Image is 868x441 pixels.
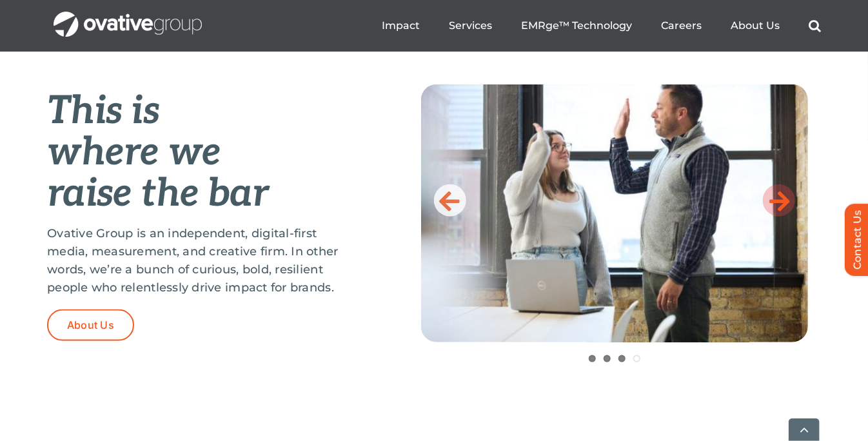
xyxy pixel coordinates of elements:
[54,10,202,23] a: OG_Full_horizontal_WHT
[382,5,821,46] nav: Menu
[618,355,626,362] a: 3
[449,19,492,32] a: Services
[589,355,596,362] a: 1
[731,19,780,32] a: About Us
[47,88,159,135] em: This is
[521,19,632,32] a: EMRge™ Technology
[47,224,357,297] p: Ovative Group is an independent, digital-first media, measurement, and creative firm. In other wo...
[67,319,114,331] span: About Us
[661,19,702,32] a: Careers
[421,84,808,342] img: Home-Raise-the-Bar-4-1-scaled.jpg
[809,19,821,32] a: Search
[47,130,221,176] em: where we
[633,355,640,362] a: 4
[382,19,420,32] a: Impact
[47,309,134,341] a: About Us
[604,355,611,362] a: 2
[47,171,268,217] em: raise the bar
